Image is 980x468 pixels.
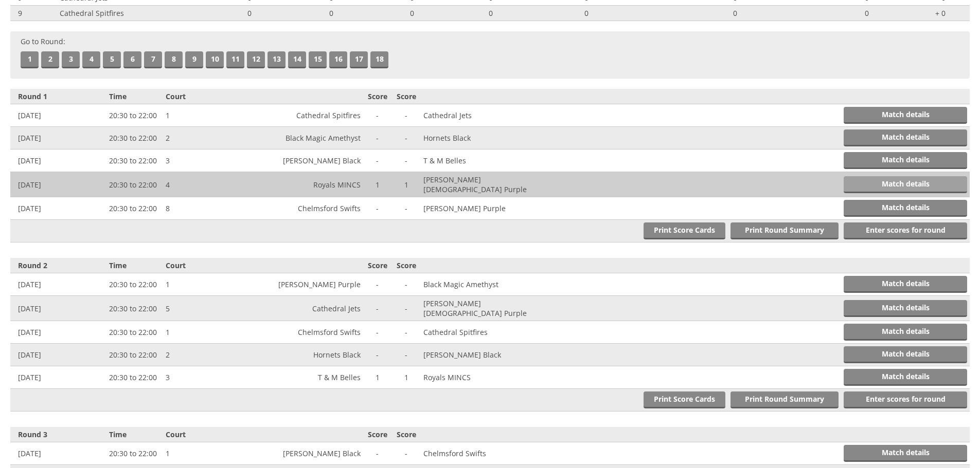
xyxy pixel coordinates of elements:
th: Round 3 [10,427,106,442]
td: [PERSON_NAME] [DEMOGRAPHIC_DATA] Purple [421,296,536,321]
th: Time [106,258,163,273]
th: Round 2 [10,258,106,273]
td: 20:30 to 22:00 [106,442,163,465]
th: Time [106,427,163,442]
td: [DATE] [10,197,106,220]
td: Cathedral Jets [248,296,363,321]
td: Cathedral Jets [421,104,536,127]
td: - [363,442,392,465]
td: - [392,296,421,321]
div: Go to Round: [10,31,970,79]
a: 1 [21,51,39,68]
a: 10 [206,51,224,68]
td: 1 [363,366,392,389]
a: Match details [844,129,967,146]
td: Royals MINCS [421,366,536,389]
td: [DATE] [10,442,106,465]
a: Print Round Summary [730,391,839,408]
td: Black Magic Amethyst [248,127,363,149]
td: Cathedral Spitfires [421,321,536,344]
th: Score [363,258,392,273]
td: [DATE] [10,344,106,366]
th: Score [392,89,421,104]
a: 7 [144,51,162,68]
a: Enter scores for round [844,391,967,408]
td: 20:30 to 22:00 [106,127,163,149]
a: 5 [103,51,121,68]
th: Court [163,258,248,273]
td: T & M Belles [248,366,363,389]
td: 2 [163,344,248,366]
a: Match details [844,445,967,462]
td: 20:30 to 22:00 [106,296,163,321]
a: Print Score Cards [644,222,725,239]
a: 11 [226,51,244,68]
td: - [392,442,421,465]
a: Match details [844,369,967,386]
td: Hornets Black [248,344,363,366]
td: [DATE] [10,127,106,149]
td: [DATE] [10,321,106,344]
a: 8 [165,51,183,68]
a: Match details [844,276,967,293]
a: 17 [350,51,368,68]
td: - [392,273,421,296]
td: 3 [163,149,248,172]
td: 20:30 to 22:00 [106,197,163,220]
td: - [392,344,421,366]
a: Print Round Summary [730,222,839,239]
th: Time [106,89,163,104]
td: [PERSON_NAME] Purple [248,273,363,296]
td: 2 [163,127,248,149]
td: Black Magic Amethyst [421,273,536,296]
td: [DATE] [10,172,106,197]
td: 20:30 to 22:00 [106,273,163,296]
a: Match details [844,200,967,217]
a: Match details [844,324,967,341]
td: - [392,104,421,127]
td: - [363,296,392,321]
td: 20:30 to 22:00 [106,321,163,344]
td: [PERSON_NAME] Black [248,149,363,172]
td: 20:30 to 22:00 [106,149,163,172]
td: [PERSON_NAME] Purple [421,197,536,220]
a: 15 [309,51,327,68]
a: 6 [123,51,141,68]
a: 12 [247,51,265,68]
td: [DATE] [10,104,106,127]
td: - [363,149,392,172]
td: 20:30 to 22:00 [106,344,163,366]
a: 9 [185,51,203,68]
td: Chelmsford Swifts [248,321,363,344]
td: + 0 [912,6,970,21]
td: 1 [392,366,421,389]
td: 1 [163,273,248,296]
a: Match details [844,152,967,169]
td: - [363,104,392,127]
a: Match details [844,346,967,363]
a: 3 [62,51,80,68]
td: 1 [163,442,248,465]
a: 13 [268,51,286,68]
td: 9 [10,6,57,21]
td: 1 [392,172,421,197]
a: Print Score Cards [644,391,725,408]
th: Court [163,89,248,104]
td: - [363,197,392,220]
td: 8 [163,197,248,220]
td: 0 [366,6,458,21]
td: - [392,127,421,149]
td: 0 [524,6,649,21]
td: - [363,127,392,149]
th: Score [363,89,392,104]
td: - [363,321,392,344]
th: Score [392,427,421,442]
td: Cathedral Spitfires [248,104,363,127]
td: [DATE] [10,273,106,296]
td: 5 [163,296,248,321]
td: 1 [163,321,248,344]
td: [PERSON_NAME] Black [248,442,363,465]
th: Score [363,427,392,442]
td: 20:30 to 22:00 [106,172,163,197]
td: 20:30 to 22:00 [106,104,163,127]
